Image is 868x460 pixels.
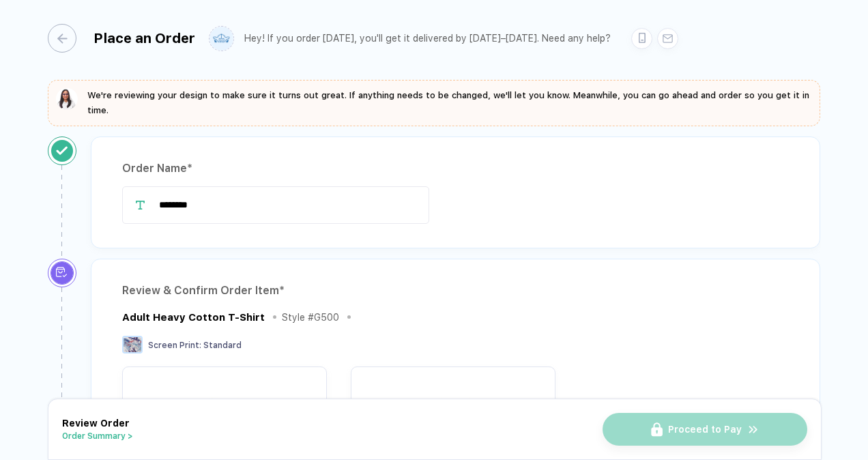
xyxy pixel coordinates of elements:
div: Order Name [122,158,789,179]
div: Adult Heavy Cotton T-Shirt [122,311,265,324]
img: user profile [209,27,233,51]
div: Style # G500 [282,312,339,323]
img: sophie [56,88,78,110]
button: Order Summary > [62,431,133,441]
span: Screen Print : [148,341,201,350]
div: Review & Confirm Order Item [122,280,789,302]
div: Place an Order [93,30,195,46]
span: Standard [203,341,242,350]
div: Hey! If you order [DATE], you'll get it delivered by [DATE]–[DATE]. Need any help? [244,33,611,44]
span: We're reviewing your design to make sure it turns out great. If anything needs to be changed, we'... [87,90,809,115]
span: Review Order [62,418,130,429]
button: We're reviewing your design to make sure it turns out great. If anything needs to be changed, we'... [56,88,812,118]
img: Screen Print [122,336,143,354]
